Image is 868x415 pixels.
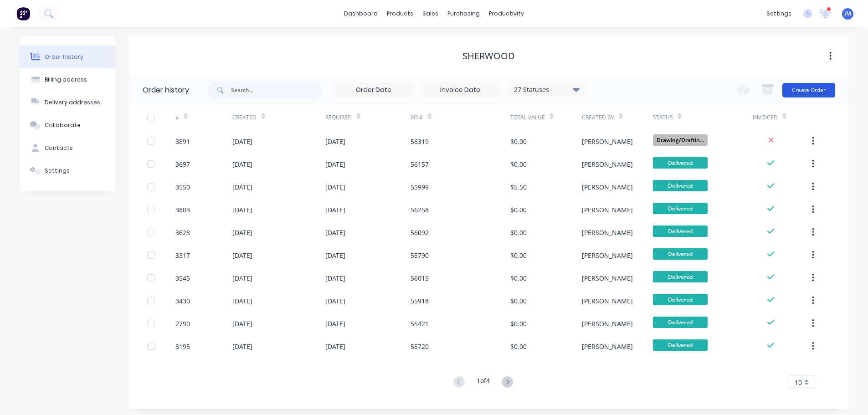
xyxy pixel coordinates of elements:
[653,317,708,328] span: Delivered
[232,228,252,237] div: [DATE]
[510,205,527,215] div: $0.00
[45,167,70,175] div: Settings
[339,7,382,20] a: dashboard
[510,319,527,328] div: $0.00
[411,105,510,130] div: PO #
[653,225,708,237] span: Delivered
[653,180,708,191] span: Delivered
[477,376,490,389] div: 1 of 4
[582,342,633,351] div: [PERSON_NAME]
[45,53,83,61] div: Order history
[16,7,30,20] img: Factory
[232,182,252,192] div: [DATE]
[484,7,529,20] div: productivity
[232,273,252,283] div: [DATE]
[844,10,851,18] span: JM
[325,182,345,192] div: [DATE]
[175,228,190,237] div: 3628
[582,113,614,122] div: Created By
[582,251,633,260] div: [PERSON_NAME]
[411,319,429,328] div: 55421
[510,159,527,169] div: $0.00
[175,205,190,215] div: 3803
[653,339,708,351] span: Delivered
[411,159,429,169] div: 56157
[175,251,190,260] div: 3317
[582,273,633,283] div: [PERSON_NAME]
[143,85,189,96] div: Order history
[653,105,753,130] div: Status
[325,105,411,130] div: Required
[175,105,232,130] div: #
[45,121,81,129] div: Collaborate
[582,105,653,130] div: Created By
[510,228,527,237] div: $0.00
[20,68,115,91] button: Billing address
[782,83,835,97] button: Create Order
[582,137,633,146] div: [PERSON_NAME]
[411,205,429,215] div: 56258
[411,113,423,122] div: PO #
[653,113,673,122] div: Status
[175,159,190,169] div: 3697
[462,51,515,61] div: Sherwood
[20,46,115,68] button: Order history
[411,251,429,260] div: 55790
[231,81,321,99] input: Search...
[20,137,115,159] button: Contacts
[753,105,810,130] div: Invoiced
[411,182,429,192] div: 55999
[325,251,345,260] div: [DATE]
[418,7,443,20] div: sales
[45,76,87,84] div: Billing address
[20,114,115,137] button: Collaborate
[175,342,190,351] div: 3195
[232,205,252,215] div: [DATE]
[175,113,179,122] div: #
[411,273,429,283] div: 56015
[753,113,778,122] div: Invoiced
[325,296,345,306] div: [DATE]
[325,319,345,328] div: [DATE]
[325,273,345,283] div: [DATE]
[762,7,796,20] div: settings
[443,7,484,20] div: purchasing
[510,273,527,283] div: $0.00
[175,182,190,192] div: 3550
[325,342,345,351] div: [DATE]
[325,137,345,146] div: [DATE]
[325,159,345,169] div: [DATE]
[653,248,708,260] span: Delivered
[411,342,429,351] div: 55720
[510,296,527,306] div: $0.00
[510,113,545,122] div: Total Value
[411,228,429,237] div: 56092
[232,319,252,328] div: [DATE]
[795,378,802,387] span: 10
[653,134,708,146] span: Drawing/Draftin...
[510,182,527,192] div: $5.50
[325,228,345,237] div: [DATE]
[510,137,527,146] div: $0.00
[232,296,252,306] div: [DATE]
[582,159,633,169] div: [PERSON_NAME]
[45,144,73,152] div: Contacts
[510,251,527,260] div: $0.00
[508,85,585,95] div: 27 Statuses
[653,203,708,214] span: Delivered
[232,342,252,351] div: [DATE]
[232,105,325,130] div: Created
[335,83,412,97] input: Order Date
[232,251,252,260] div: [DATE]
[582,228,633,237] div: [PERSON_NAME]
[582,296,633,306] div: [PERSON_NAME]
[175,296,190,306] div: 3430
[653,294,708,305] span: Delivered
[653,157,708,169] span: Delivered
[582,205,633,215] div: [PERSON_NAME]
[175,273,190,283] div: 3545
[45,98,100,107] div: Delivery addresses
[325,113,352,122] div: Required
[20,91,115,114] button: Delivery addresses
[232,113,257,122] div: Created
